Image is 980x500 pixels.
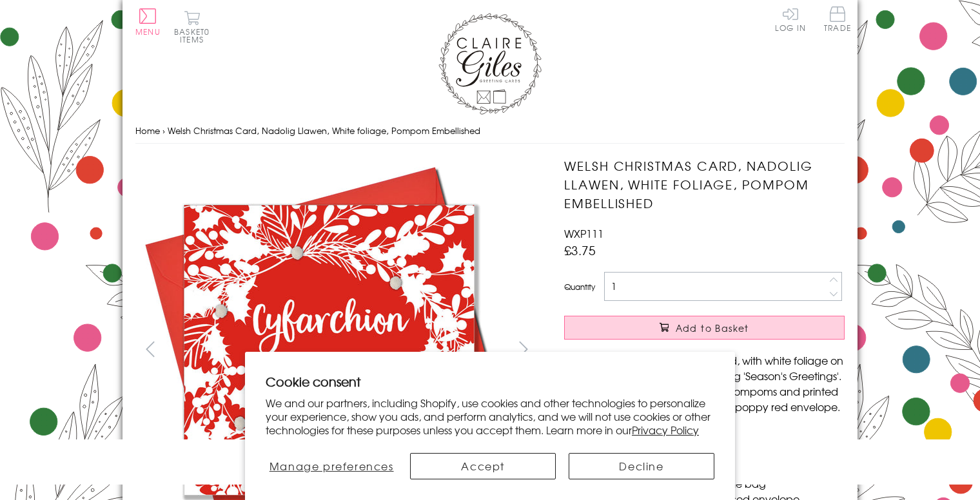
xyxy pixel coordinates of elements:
[266,396,714,436] p: We and our partners, including Shopify, use cookies and other technologies to personalize your ex...
[180,26,210,45] span: 0 items
[168,124,480,137] span: Welsh Christmas Card, Nadolig Llawen, White foliage, Pompom Embellished
[266,453,397,479] button: Manage preferences
[564,316,845,340] button: Add to Basket
[564,157,845,212] h1: Welsh Christmas Card, Nadolig Llawen, White foliage, Pompom Embellished
[135,8,161,35] button: Menu
[824,6,851,32] span: Trade
[569,453,714,479] button: Decline
[564,226,603,241] span: WXP111
[135,334,164,363] button: prev
[564,241,596,259] span: £3.75
[824,6,851,34] a: Trade
[162,124,165,137] span: ›
[632,422,699,438] a: Privacy Policy
[174,10,210,43] button: Basket0 items
[269,458,394,474] span: Manage preferences
[410,453,556,479] button: Accept
[135,118,845,144] nav: breadcrumbs
[135,26,161,37] span: Menu
[266,372,714,390] h2: Cookie consent
[775,6,806,32] a: Log In
[438,13,542,115] img: Claire Giles Greetings Cards
[509,334,538,363] button: next
[135,124,160,137] a: Home
[538,157,925,466] img: Welsh Christmas Card, Nadolig Llawen, White foliage, Pompom Embellished
[564,281,595,293] label: Quantity
[676,322,749,334] span: Add to Basket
